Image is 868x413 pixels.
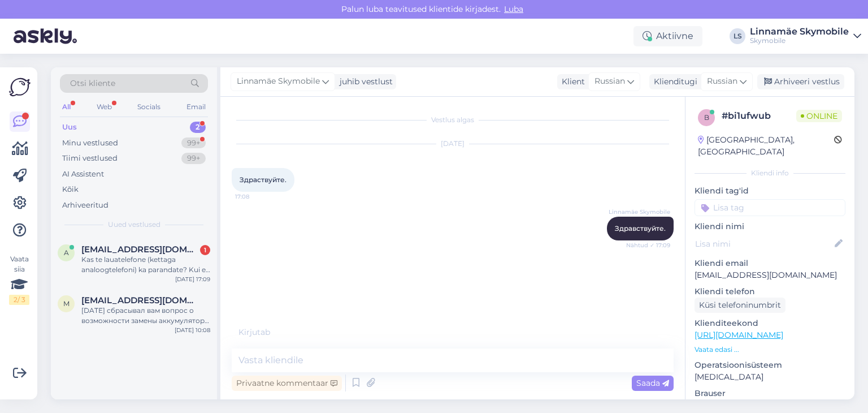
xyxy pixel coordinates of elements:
[695,388,845,399] p: Brauser
[730,28,745,44] div: LS
[722,109,796,123] div: # bi1ufwub
[750,36,849,45] div: Skymobile
[60,100,73,114] div: All
[636,378,669,388] span: Saada
[81,255,210,275] div: Kas te lauatelefone (kettaga analoogtelefoni) ka parandate? Kui ei, siis oskate ehk soovitada ked...
[615,224,666,233] span: Здравствуйте.
[70,78,115,89] span: Otsi kliente
[94,100,114,114] div: Web
[235,192,277,201] span: 17:08
[695,185,845,197] p: Kliendi tag'id
[796,110,842,122] span: Online
[81,295,199,306] span: marvinv124@gmail.com
[237,75,320,88] span: Linnamäe Skymobile
[609,208,670,216] span: Linnamäe Skymobile
[698,134,834,158] div: [GEOGRAPHIC_DATA], [GEOGRAPHIC_DATA]
[695,317,845,329] p: Klienditeekond
[200,245,210,255] div: 1
[232,326,674,338] div: Kirjutab
[626,241,670,249] span: Nähtud ✓ 17:09
[9,76,31,98] img: Askly Logo
[184,100,208,114] div: Email
[695,221,845,233] p: Kliendi nimi
[63,299,70,308] span: m
[695,345,845,355] p: Vaata edasi ...
[181,137,206,149] div: 99+
[594,75,625,88] span: Russian
[695,298,785,313] div: Küsi telefoninumbrit
[501,4,527,14] span: Luba
[750,27,849,36] div: Linnamäe Skymobile
[240,175,287,184] span: Здраствуйте.
[232,115,674,125] div: Vestlus algas
[81,306,210,326] div: [DATE] сбрасывал вам вопрос о возможности замены аккумулятора POCO F3
[695,199,845,216] input: Lisa tag
[175,326,210,334] div: [DATE] 10:08
[135,100,163,114] div: Socials
[695,257,845,269] p: Kliendi email
[64,248,69,257] span: a
[757,74,844,89] div: Arhiveeri vestlus
[557,76,585,88] div: Klient
[9,295,29,305] div: 2 / 3
[175,275,210,283] div: [DATE] 17:09
[335,76,393,88] div: juhib vestlust
[704,113,709,122] span: b
[62,200,108,211] div: Arhiveeritud
[62,169,104,180] div: AI Assistent
[62,137,118,149] div: Minu vestlused
[649,76,697,88] div: Klienditugi
[695,286,845,298] p: Kliendi telefon
[232,139,674,149] div: [DATE]
[62,153,118,164] div: Tiimi vestlused
[695,359,845,371] p: Operatsioonisüsteem
[62,122,77,133] div: Uus
[695,238,832,250] input: Lisa nimi
[181,153,206,164] div: 99+
[695,269,845,281] p: [EMAIL_ADDRESS][DOMAIN_NAME]
[707,75,737,88] span: Russian
[695,371,845,383] p: [MEDICAL_DATA]
[9,254,29,305] div: Vaata siia
[633,26,702,46] div: Aktiivne
[62,184,79,195] div: Kõik
[750,27,861,45] a: Linnamäe SkymobileSkymobile
[695,168,845,178] div: Kliendi info
[190,122,206,133] div: 2
[695,330,783,340] a: [URL][DOMAIN_NAME]
[81,244,199,255] span: argo@oranz.ee
[108,220,160,230] span: Uued vestlused
[232,376,342,391] div: Privaatne kommentaar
